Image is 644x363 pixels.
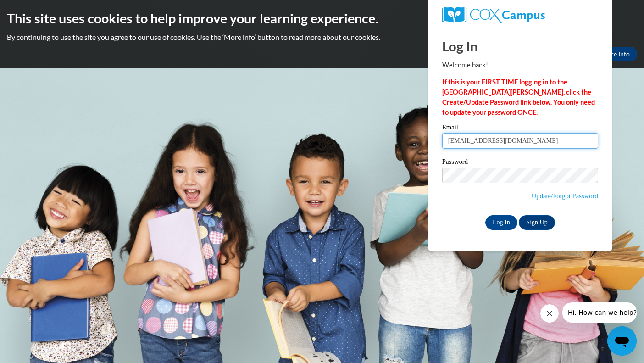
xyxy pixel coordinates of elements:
label: Password [442,158,598,168]
input: Log In [485,215,517,230]
a: Update/Forgot Password [532,192,598,200]
iframe: Close message [540,304,559,323]
iframe: Button to launch messaging window [607,326,637,356]
p: By continuing to use the site you agree to our use of cookies. Use the ‘More info’ button to read... [7,32,637,42]
a: More Info [594,47,637,61]
h2: This site uses cookies to help improve your learning experience. [7,9,637,28]
a: Sign Up [519,215,555,230]
h1: Log In [442,37,598,56]
img: COX Campus [442,7,545,23]
p: Welcome back! [442,60,598,70]
strong: If this is your FIRST TIME logging in to the [GEOGRAPHIC_DATA][PERSON_NAME], click the Create/Upd... [442,78,595,116]
label: Email [442,124,598,133]
iframe: Message from company [562,302,637,323]
a: COX Campus [442,7,598,23]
